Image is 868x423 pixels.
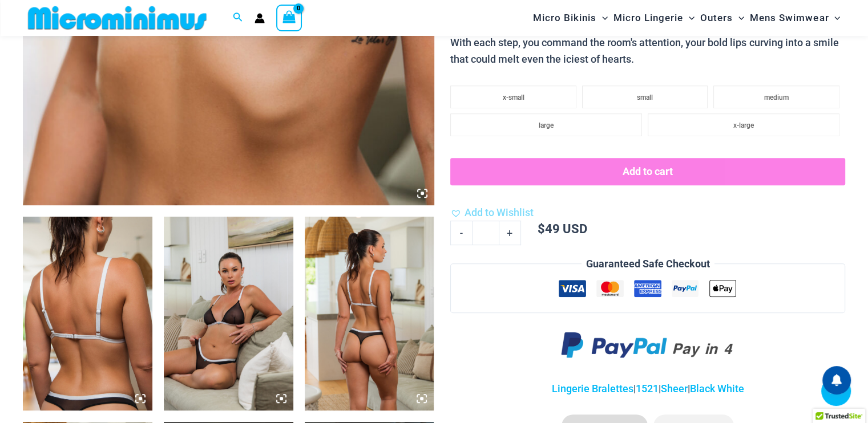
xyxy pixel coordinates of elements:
nav: Site Navigation [528,2,845,34]
span: large [539,121,554,129]
li: small [582,86,708,108]
a: Micro BikinisMenu ToggleMenu Toggle [530,3,611,32]
span: Menu Toggle [829,3,840,32]
a: Mens SwimwearMenu ToggleMenu Toggle [747,3,843,32]
input: Product quantity [472,221,499,245]
a: Sheer [661,383,688,394]
a: Micro LingerieMenu ToggleMenu Toggle [611,3,697,32]
span: x-small [503,93,524,101]
a: Add to Wishlist [450,204,534,221]
img: Electric Illusion Noir 1521 Bra 682 Thong [23,217,152,410]
a: Lingerie Bralettes [552,383,633,394]
span: x-large [733,121,754,129]
li: large [450,113,642,136]
span: Add to Wishlist [465,206,534,218]
a: Black [690,383,715,394]
a: Search icon link [233,11,243,25]
li: medium [713,86,839,108]
button: Add to cart [450,158,845,185]
img: MM SHOP LOGO FLAT [23,5,211,31]
span: medium [764,93,789,101]
a: - [450,221,472,245]
span: small [637,93,653,101]
span: Menu Toggle [683,3,695,32]
img: Electric Illusion Noir 1521 Bra 682 Thong [164,217,293,410]
span: Micro Bikinis [533,3,596,32]
a: View Shopping Cart, empty [276,5,302,31]
a: Account icon link [255,13,265,23]
span: Mens Swimwear [750,3,829,32]
p: | | | [450,380,845,397]
span: $ [538,222,545,236]
span: Menu Toggle [733,3,744,32]
a: OutersMenu ToggleMenu Toggle [697,3,747,32]
a: + [499,221,521,245]
img: Electric Illusion Noir 1521 Bra 682 Thong [305,217,434,410]
a: White [717,383,744,394]
li: x-small [450,86,576,108]
span: Menu Toggle [596,3,608,32]
li: x-large [648,113,839,136]
a: 1521 [636,383,659,394]
legend: Guaranteed Safe Checkout [582,255,714,272]
bdi: 49 USD [538,222,587,236]
span: Outers [700,3,733,32]
span: Micro Lingerie [613,3,683,32]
